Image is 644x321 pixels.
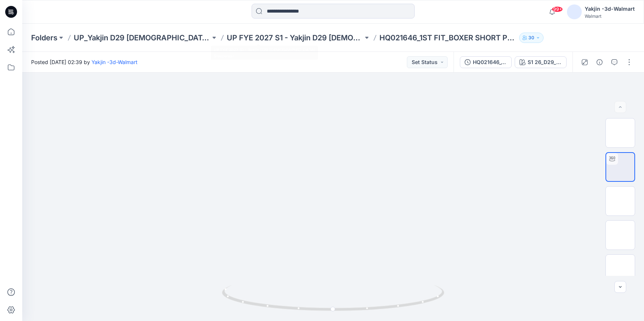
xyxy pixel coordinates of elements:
a: UP FYE 2027 S1 - Yakjin D29 [DEMOGRAPHIC_DATA] Sleepwear [227,33,364,43]
button: Details [594,56,605,68]
a: UP_Yakjin D29 [DEMOGRAPHIC_DATA] Sleep [74,33,210,43]
span: 99+ [552,6,563,12]
img: avatar [567,4,582,19]
p: 30 [528,34,534,42]
div: Walmart [585,13,635,19]
div: Yakjin -3d-Walmart [585,4,635,13]
div: S1 26_D29_NB_2 HEARTS AND ARROWS v2 rpt_CW1_VIV WHT_WM [528,58,562,66]
button: HQ021646_1ST FIT_BOXER SHORT PLUS [460,56,512,68]
span: Posted [DATE] 02:39 by [31,58,137,66]
button: S1 26_D29_NB_2 HEARTS AND ARROWS v2 rpt_CW1_VIV WHT_WM [515,56,567,68]
div: HQ021646_1ST FIT_BOXER SHORT PLUS [473,58,507,66]
a: Yakjin -3d-Walmart [92,59,137,65]
p: HQ021646_1ST FIT_BOXER SHORT PLUS [379,33,516,43]
a: Folders [31,33,57,43]
button: 30 [519,33,544,43]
